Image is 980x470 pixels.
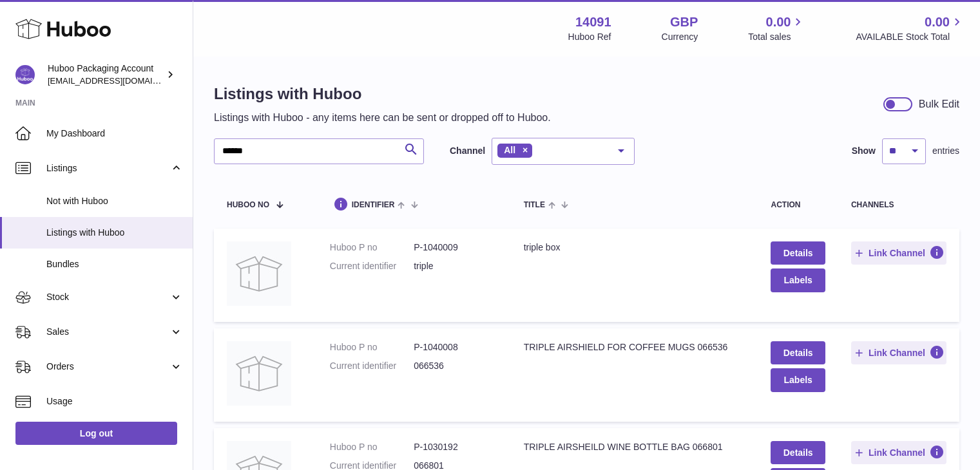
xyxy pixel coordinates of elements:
strong: 14091 [575,14,611,31]
div: channels [851,201,946,209]
span: Listings with Huboo [46,227,183,239]
p: Listings with Huboo - any items here can be sent or dropped off to Huboo. [214,111,551,125]
img: TRIPLE AIRSHIELD FOR COFFEE MUGS 066536 [227,341,291,406]
dd: P-1040009 [414,241,497,254]
img: internalAdmin-14091@internal.huboo.com [15,65,35,84]
span: Link Channel [869,447,925,458]
div: TRIPLE AIRSHIELD FOR COFFEE MUGS 066536 [524,341,745,353]
button: Link Channel [851,441,946,464]
a: 0.00 AVAILABLE Stock Total [856,14,965,43]
span: Stock [46,291,169,303]
div: action [771,201,825,209]
span: 0.00 [766,14,791,31]
dt: Huboo P no [330,341,414,353]
span: 0.00 [925,14,950,31]
strong: GBP [670,14,698,31]
span: Sales [46,326,169,338]
label: Show [852,145,876,157]
button: Link Channel [851,341,946,364]
button: Labels [771,368,825,391]
button: Link Channel [851,241,946,265]
div: Huboo Ref [568,31,611,43]
div: TRIPLE AIRSHEILD WINE BOTTLE BAG 066801 [524,441,745,453]
span: All [504,145,515,155]
dd: P-1040008 [414,341,497,353]
span: Usage [46,395,183,408]
dt: Huboo P no [330,241,414,254]
img: triple box [227,241,291,306]
span: My Dashboard [46,127,183,140]
span: AVAILABLE Stock Total [856,31,965,43]
span: Orders [46,361,169,373]
dd: triple [414,260,497,272]
a: Details [771,441,825,464]
span: Link Channel [869,347,925,359]
span: title [524,201,545,209]
button: Labels [771,268,825,292]
span: identifier [352,201,395,209]
span: Not with Huboo [46,195,183,207]
span: Total sales [748,31,805,43]
div: triple box [524,241,745,254]
div: Bulk Edit [919,97,959,111]
dd: P-1030192 [414,441,497,453]
label: Channel [450,145,485,157]
span: Bundles [46,258,183,270]
a: Log out [15,422,177,445]
h1: Listings with Huboo [214,84,551,104]
div: Currency [662,31,698,43]
a: Details [771,341,825,364]
a: Details [771,241,825,265]
span: Link Channel [869,247,925,259]
span: Listings [46,162,169,174]
dt: Huboo P no [330,441,414,453]
span: Huboo no [227,201,269,209]
div: Huboo Packaging Account [48,62,164,87]
span: [EMAIL_ADDRESS][DOMAIN_NAME] [48,75,189,86]
dd: 066536 [414,360,497,372]
dt: Current identifier [330,360,414,372]
a: 0.00 Total sales [748,14,805,43]
span: entries [932,145,959,157]
dt: Current identifier [330,260,414,272]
